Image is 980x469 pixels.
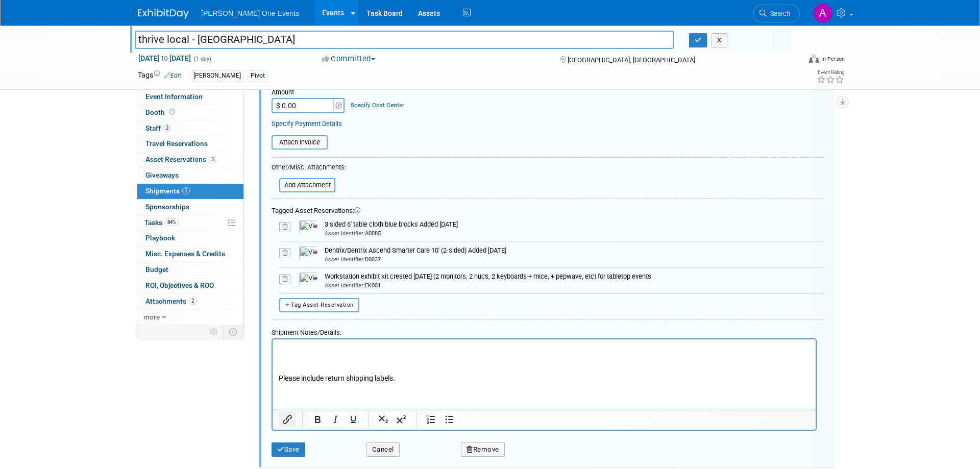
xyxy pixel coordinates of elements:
img: ExhibitDay [138,9,189,19]
td: Personalize Event Tab Strip [205,325,223,338]
div: [PERSON_NAME] [190,70,244,81]
span: 3 [209,156,216,163]
button: Superscript [393,412,410,427]
div: Other/Misc. Attachments: [272,163,346,175]
a: more [137,310,243,325]
span: Booth not reserved yet [167,108,177,116]
button: Insert/edit link [279,412,296,427]
button: Underline [345,412,362,427]
button: Italic [327,412,344,427]
a: Search [753,5,800,22]
span: 84% [165,218,179,226]
a: Edit [164,72,181,79]
div: Pivot [248,70,268,81]
td: Toggle Event Tabs [223,325,244,338]
button: Remove [461,442,505,457]
a: Remove [279,250,292,257]
a: Booth [137,105,243,120]
span: (1 day) [193,56,211,62]
span: Misc. Expenses & Credits [145,250,225,258]
div: Workstation exhibit kit created [DATE] (2 monitors, 2 nucs, 2 keyboards + mice, + pepwave, etc) f... [325,272,824,281]
button: Committed [318,54,379,64]
div: Shipment Notes/Details: [272,324,817,338]
td: Tags [138,70,181,82]
span: 2 [182,187,190,194]
span: ROI, Objectives & ROO [145,281,214,289]
span: Asset Identifier: [325,256,365,263]
a: Sponsorships [137,200,243,215]
span: D0037 [325,256,381,263]
img: View Images [299,220,318,235]
span: Shipments [145,187,190,195]
a: Remove [279,224,292,231]
span: Staff [145,124,171,132]
div: 3 sided 6' table cloth blue blocks Added [DATE] [325,220,824,229]
span: Booth [145,108,177,116]
button: Bullet list [440,412,458,427]
a: Budget [137,262,243,278]
div: Event Rating [817,70,844,75]
button: Save [272,442,305,457]
a: Misc. Expenses & Credits [137,246,243,262]
a: Giveaways [137,168,243,183]
a: Specify Cost Center [351,102,404,109]
span: Playbook [145,234,175,242]
a: Remove [279,276,292,283]
a: Event Information [137,89,243,105]
a: ROI, Objectives & ROO [137,278,243,293]
span: Asset Identifier: [325,282,365,289]
span: Tag Asset Reservation [291,302,354,308]
span: Tasks [144,218,179,227]
div: Amount [272,88,346,98]
span: Travel Reservations [145,139,208,147]
a: Specify Payment Details [272,120,342,128]
span: Search [767,10,790,17]
span: [DATE] [DATE] [138,54,191,63]
span: EK001 [325,282,381,289]
a: Asset Reservations3 [137,152,243,167]
span: Giveaways [145,171,179,179]
button: Numbered list [423,412,440,427]
span: A0085 [325,230,381,237]
a: Playbook [137,231,243,246]
span: Attachments [145,297,197,305]
div: Event Format [740,53,845,68]
span: Asset Identifier: [325,230,365,237]
button: Cancel [366,442,400,457]
span: [PERSON_NAME] One Events [201,9,299,17]
span: Asset Reservations [145,155,216,163]
button: Tag Asset Reservation [279,298,359,312]
span: 2 [189,297,197,305]
a: Travel Reservations [137,136,243,152]
a: Attachments2 [137,294,243,309]
iframe: Rich Text Area. Press ALT-0 for help. [273,339,816,409]
img: Format-Inperson.png [809,55,819,63]
span: [GEOGRAPHIC_DATA], [GEOGRAPHIC_DATA] [568,56,695,64]
button: Subscript [375,412,392,427]
a: Shipments2 [137,184,243,199]
div: Tagged Asset Reservations: [272,206,824,216]
span: Budget [145,265,168,274]
div: Dentrix/Dentrix Ascend Smarter Care 10' (2-sided) Added [DATE] [325,246,824,255]
img: View Images [299,246,318,261]
span: to [160,54,169,62]
button: Bold [309,412,326,427]
span: Event Information [145,92,203,101]
a: Tasks84% [137,215,243,231]
div: In-Person [821,55,845,63]
a: Staff2 [137,121,243,136]
button: X [712,33,727,47]
img: View Images [299,272,318,287]
img: Amanda Bartschi [813,4,832,23]
span: 2 [163,124,171,132]
span: Sponsorships [145,203,189,211]
span: more [143,313,160,321]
